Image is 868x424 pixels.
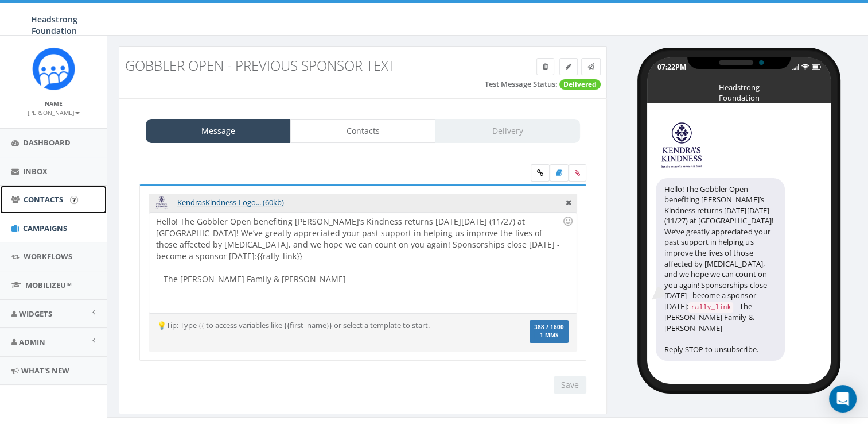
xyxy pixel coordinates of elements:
[710,82,768,88] div: Headstrong Foundation
[28,107,80,117] a: [PERSON_NAME]
[657,62,686,72] div: 07:22PM
[566,61,571,71] span: Edit Campaign
[23,223,67,233] span: Campaigns
[688,302,733,313] code: rally_link
[146,119,291,143] a: Message
[534,323,564,331] span: 388 / 1600
[485,79,558,90] label: Test Message Status:
[534,333,564,338] span: 1 MMS
[24,251,72,261] span: Workflows
[25,280,72,290] span: MobilizeU™
[28,109,80,117] small: [PERSON_NAME]
[45,99,63,107] small: Name
[656,178,785,361] div: Hello! The Gobbler Open benefiting [PERSON_NAME]’s Kindness returns [DATE][DATE] (11/27) at [GEOG...
[23,137,71,148] span: Dashboard
[70,196,78,204] input: Submit
[21,365,69,376] span: What's New
[149,320,506,331] div: 💡Tip: Type {{ to access variables like {{first_name}} or select a template to start.
[543,61,548,71] span: Delete Campaign
[559,79,601,90] span: Delivered
[829,385,857,413] div: Open Intercom Messenger
[290,119,435,143] a: Contacts
[24,194,63,205] span: Contacts
[587,61,594,71] span: Send Test Message
[550,164,569,182] label: Insert Template Text
[19,309,52,319] span: Widgets
[125,58,477,73] h3: Gobbler Open - Previous Sponsor Text
[32,47,75,90] img: Rally_platform_Icon_1.png
[19,337,45,347] span: Admin
[177,197,284,207] a: KendrasKindness-Logo... (60kb)
[149,213,576,313] div: Hello! The Gobbler Open benefiting [PERSON_NAME]’s Kindness returns [DATE][DATE] (11/27) at [GEOG...
[569,164,586,182] span: Attach your media
[23,166,48,176] span: Inbox
[31,14,77,36] span: Headstrong Foundation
